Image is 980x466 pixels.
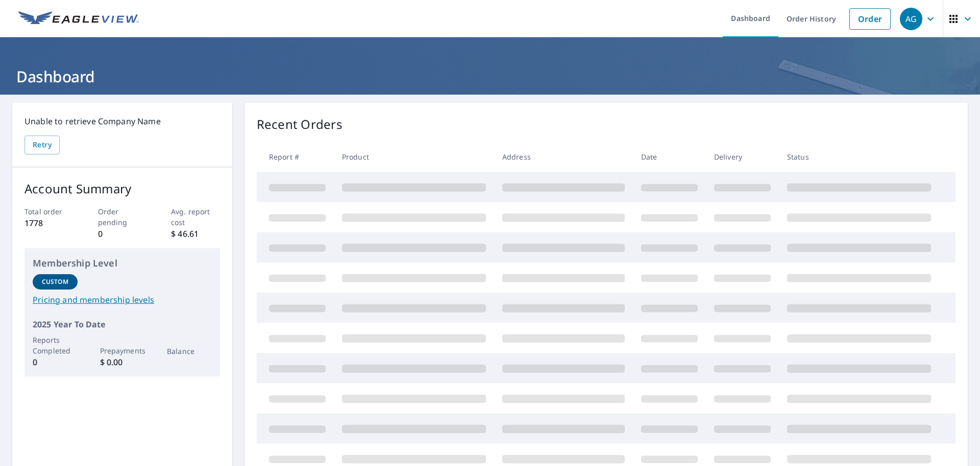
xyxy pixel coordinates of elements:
th: Delivery [706,142,779,172]
h1: Dashboard [12,66,968,87]
a: Pricing and membership levels [33,294,212,306]
p: $ 0.00 [100,356,145,368]
div: AG [900,8,922,30]
th: Date [633,142,706,172]
th: Report # [257,142,334,172]
th: Product [334,142,494,172]
button: Retry [24,136,60,154]
p: $ 46.61 [171,228,220,240]
p: 0 [33,356,78,368]
p: Recent Orders [257,115,342,134]
p: Reports Completed [33,335,78,356]
th: Status [779,142,939,172]
th: Address [494,142,633,172]
p: Account Summary [24,180,220,198]
a: Order [849,8,891,30]
img: EV Logo [18,11,139,27]
p: Unable to retrieve Company Name [24,115,220,127]
p: 0 [98,228,147,240]
p: Avg. report cost [171,206,220,228]
p: Order pending [98,206,147,228]
p: Total order [24,206,73,217]
p: Balance [167,346,212,357]
p: 1778 [24,217,73,229]
p: Custom [42,277,68,286]
p: 2025 Year To Date [33,318,212,330]
p: Membership Level [33,256,212,270]
span: Retry [33,139,52,151]
p: Prepayments [100,345,145,356]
